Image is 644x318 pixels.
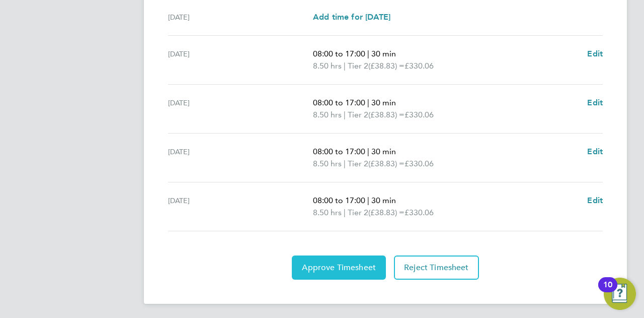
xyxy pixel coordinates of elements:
[587,196,603,205] span: Edit
[313,147,365,156] span: 08:00 to 17:00
[368,208,405,217] span: (£38.83) =
[344,159,346,168] span: |
[302,263,376,273] span: Approve Timesheet
[292,256,386,280] button: Approve Timesheet
[313,159,342,168] span: 8.50 hrs
[371,196,396,205] span: 30 min
[313,208,342,217] span: 8.50 hrs
[367,147,369,156] span: |
[587,97,603,109] a: Edit
[313,196,365,205] span: 08:00 to 17:00
[367,196,369,205] span: |
[344,208,346,217] span: |
[348,158,368,170] span: Tier 2
[371,147,396,156] span: 30 min
[587,48,603,60] a: Edit
[368,61,405,71] span: (£38.83) =
[168,146,313,170] div: [DATE]
[168,11,313,23] div: [DATE]
[404,263,469,273] span: Reject Timesheet
[405,159,434,168] span: £330.06
[313,110,342,119] span: 8.50 hrs
[168,48,313,72] div: [DATE]
[368,159,405,168] span: (£38.83) =
[587,49,603,58] span: Edit
[348,207,368,219] span: Tier 2
[394,256,479,280] button: Reject Timesheet
[405,110,434,119] span: £330.06
[603,285,612,298] div: 10
[368,110,405,119] span: (£38.83) =
[168,97,313,121] div: [DATE]
[344,61,346,71] span: |
[587,147,603,156] span: Edit
[587,98,603,107] span: Edit
[371,98,396,107] span: 30 min
[587,195,603,207] a: Edit
[313,11,390,23] a: Add time for [DATE]
[604,278,636,310] button: Open Resource Center, 10 new notifications
[405,208,434,217] span: £330.06
[313,61,342,71] span: 8.50 hrs
[168,195,313,219] div: [DATE]
[348,109,368,121] span: Tier 2
[371,49,396,58] span: 30 min
[313,98,365,107] span: 08:00 to 17:00
[348,60,368,72] span: Tier 2
[367,49,369,58] span: |
[344,110,346,119] span: |
[405,61,434,71] span: £330.06
[587,146,603,158] a: Edit
[313,49,365,58] span: 08:00 to 17:00
[367,98,369,107] span: |
[313,12,390,22] span: Add time for [DATE]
